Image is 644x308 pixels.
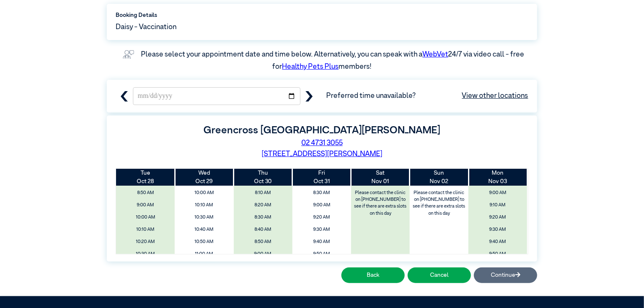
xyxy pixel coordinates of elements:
span: Preferred time unavailable? [326,91,528,102]
a: WebVet [422,51,448,58]
span: 10:30 AM [119,249,172,259]
span: 9:00 AM [236,249,290,259]
span: 9:00 AM [471,188,525,198]
span: 9:50 AM [471,249,525,259]
a: Healthy Pets Plus [282,63,339,70]
th: Nov 02 [410,169,468,186]
th: Nov 01 [351,169,410,186]
span: 8:50 AM [119,188,172,198]
span: 9:30 AM [295,224,349,235]
span: 10:10 AM [177,200,231,211]
span: 9:50 AM [295,249,349,259]
a: [STREET_ADDRESS][PERSON_NAME] [262,151,382,158]
label: Please select your appointment date and time below. Alternatively, you can speak with a 24/7 via ... [141,51,525,71]
span: 9:30 AM [471,224,525,235]
span: 8:30 AM [295,188,349,198]
span: 10:40 AM [177,224,231,235]
img: vet [120,47,137,62]
a: View other locations [462,91,528,102]
span: 8:30 AM [236,212,290,223]
span: 9:20 AM [471,212,525,223]
span: 9:00 AM [119,200,172,211]
span: 10:30 AM [177,212,231,223]
a: 02 4731 3055 [301,140,343,147]
span: 10:00 AM [119,212,172,223]
span: Daisy - Vaccination [116,22,176,33]
span: 11:00 AM [177,249,231,259]
label: Greencross [GEOGRAPHIC_DATA][PERSON_NAME] [204,125,441,135]
span: 9:40 AM [471,237,525,247]
span: 8:40 AM [236,224,290,235]
span: 9:20 AM [295,212,349,223]
span: 8:50 AM [236,237,290,247]
span: 10:10 AM [119,224,172,235]
span: 8:20 AM [236,200,290,211]
label: Please contact the clinic on [PHONE_NUMBER] to see if there are extra slots on this day [411,188,468,219]
th: Oct 28 [116,169,175,186]
span: 9:00 AM [295,200,349,211]
span: 10:50 AM [177,237,231,247]
button: Back [341,267,405,283]
label: Booking Details [116,11,528,19]
th: Oct 30 [234,169,292,186]
span: 8:10 AM [236,188,290,198]
th: Oct 31 [292,169,351,186]
label: Please contact the clinic on [PHONE_NUMBER] to see if there are extra slots on this day [352,188,409,219]
span: 9:10 AM [471,200,525,211]
th: Oct 29 [175,169,233,186]
th: Nov 03 [468,169,527,186]
span: 9:40 AM [295,237,349,247]
button: Cancel [408,267,471,283]
span: 10:20 AM [119,237,172,247]
span: 10:00 AM [177,188,231,198]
